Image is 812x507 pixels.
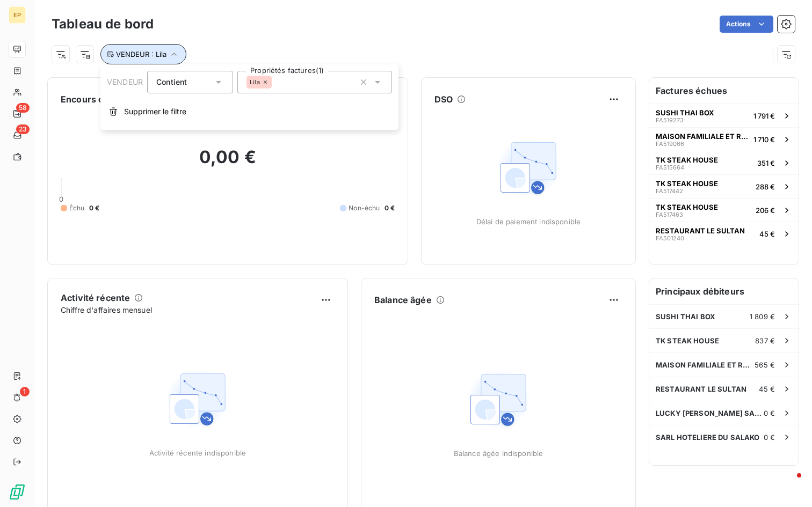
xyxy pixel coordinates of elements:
[476,217,581,226] span: Délai de paiement indisponible
[89,203,99,213] span: 0 €
[656,164,684,171] span: FA515664
[107,77,143,86] span: VENDEUR
[764,409,775,417] span: 0 €
[757,159,775,167] span: 351 €
[100,100,398,123] button: Supprimer le filtre
[16,103,30,113] span: 58
[61,93,122,106] h6: Encours client
[649,151,799,174] button: TK STEAK HOUSEFA515664351 €
[61,291,130,304] h6: Activité récente
[649,198,799,222] button: TK STEAK HOUSEFA517463206 €
[750,312,775,321] span: 1 809 €
[16,124,30,134] span: 23
[656,312,715,321] span: SUSHI THAI BOX
[720,16,773,33] button: Actions
[756,206,775,215] span: 206 €
[656,211,683,218] span: FA517463
[250,79,260,85] span: Lila
[656,385,746,393] span: RESTAURANT LE SULTAN
[434,93,453,106] h6: DSO
[9,105,25,122] a: 58
[464,365,533,434] img: Empty state
[272,77,280,87] input: Propriétés factures
[764,433,775,442] span: 0 €
[20,387,30,396] span: 1
[9,6,26,24] div: EP
[656,226,745,235] span: RESTAURANT LE SULTAN
[759,385,775,393] span: 45 €
[100,44,186,64] button: VENDEUR : Lila
[61,304,313,315] span: Chiffre d'affaires mensuel
[156,77,187,86] span: Contient
[656,117,684,123] span: FA519273
[759,230,775,238] span: 45 €
[124,106,186,117] span: Supprimer le filtre
[163,365,232,433] img: Empty state
[656,141,684,147] span: FA519066
[753,135,775,144] span: 1 710 €
[59,195,63,203] span: 0
[649,278,799,304] h6: Principaux débiteurs
[656,108,714,117] span: SUSHI THAI BOX
[116,50,166,58] span: VENDEUR : Lila
[656,361,755,369] span: MAISON FAMILIALE ET RURALE DE CADET
[649,174,799,198] button: TK STEAK HOUSEFA517442288 €
[656,433,760,442] span: SARL HOTELIERE DU SALAKO
[656,132,749,141] span: MAISON FAMILIALE ET RURALE DE CADET
[649,222,799,245] button: RESTAURANT LE SULTANFA50124045 €
[656,235,684,241] span: FA501240
[649,104,799,127] button: SUSHI THAI BOXFA5192731 791 €
[9,127,25,144] a: 23
[656,179,718,188] span: TK STEAK HOUSE
[9,483,26,501] img: Logo LeanPay
[149,449,246,457] span: Activité récente indisponible
[385,203,395,213] span: 0 €
[656,188,683,194] span: FA517442
[755,336,775,345] span: 837 €
[656,203,718,211] span: TK STEAK HOUSE
[52,14,154,34] h3: Tableau de bord
[656,336,719,345] span: TK STEAK HOUSE
[349,203,380,213] span: Non-échu
[454,449,543,458] span: Balance âgée indisponible
[69,203,85,213] span: Échu
[649,127,799,151] button: MAISON FAMILIALE ET RURALE DE CADETFA5190661 710 €
[775,471,801,496] iframe: Intercom live chat
[649,78,799,104] h6: Factures échues
[494,134,563,202] img: Empty state
[61,146,395,179] h2: 0,00 €
[755,361,775,369] span: 565 €
[656,156,718,164] span: TK STEAK HOUSE
[756,182,775,191] span: 288 €
[753,112,775,120] span: 1 791 €
[374,293,432,306] h6: Balance âgée
[656,409,764,417] span: LUCKY [PERSON_NAME] SARL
